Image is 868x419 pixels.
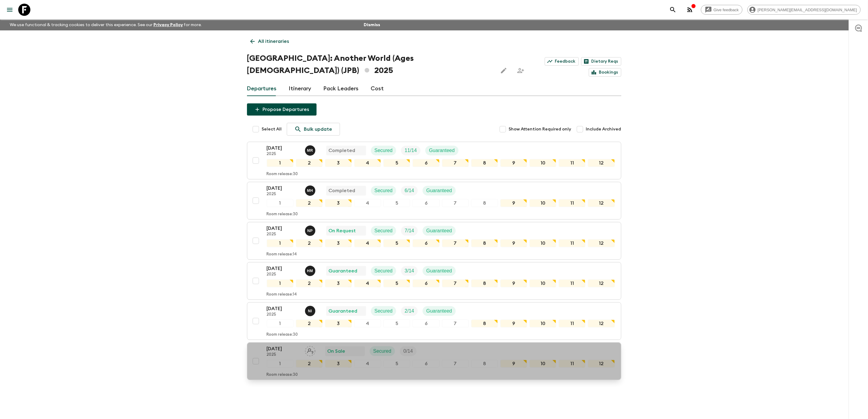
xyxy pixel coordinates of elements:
[747,5,861,15] div: [PERSON_NAME][EMAIL_ADDRESS][DOMAIN_NAME]
[267,305,300,312] p: [DATE]
[500,199,527,207] div: 9
[296,159,323,167] div: 2
[383,360,410,368] div: 5
[405,307,414,315] p: 2 / 14
[375,267,393,275] p: Secured
[305,266,317,276] button: HM
[426,267,452,275] p: Guaranteed
[296,320,323,327] div: 2
[530,199,556,207] div: 10
[153,23,183,27] a: Privacy Policy
[325,199,352,207] div: 3
[247,142,621,179] button: [DATE]2025Mamico ReichCompletedSecuredTrip FillGuaranteed123456789101112Room release:30
[296,360,323,368] div: 2
[401,186,418,196] div: Trip Fill
[429,147,455,154] p: Guaranteed
[267,152,300,157] p: 2025
[329,187,355,194] p: Completed
[471,239,498,247] div: 8
[354,239,381,247] div: 4
[329,307,358,315] p: Guaranteed
[267,185,300,192] p: [DATE]
[267,352,300,357] p: 2025
[267,279,293,287] div: 1
[267,159,293,167] div: 1
[530,320,556,327] div: 10
[588,360,615,368] div: 12
[405,147,417,154] p: 11 / 14
[581,57,621,66] a: Dietary Reqs
[296,199,323,207] div: 2
[498,64,510,77] button: Edit this itinerary
[373,348,392,355] p: Secured
[375,147,393,154] p: Secured
[305,348,315,353] span: Assign pack leader
[7,19,204,30] p: We use functional & tracking cookies to deliver this experience. See our for more.
[375,187,393,194] p: Secured
[588,199,615,207] div: 12
[589,68,621,77] a: Bookings
[267,252,297,257] p: Room release: 14
[471,360,498,368] div: 8
[354,199,381,207] div: 4
[509,126,571,132] span: Show Attention Required only
[471,279,498,287] div: 8
[262,126,282,132] span: Select All
[383,159,410,167] div: 5
[442,159,469,167] div: 7
[401,306,418,316] div: Trip Fill
[247,52,493,77] h1: [GEOGRAPHIC_DATA]: Another World (Ages [DEMOGRAPHIC_DATA]) (JPB) 2025
[258,38,289,45] p: All itineraries
[247,103,317,116] button: Propose Departures
[307,268,313,273] p: H M
[701,5,743,15] a: Give feedback
[247,81,277,96] a: Departures
[667,4,679,16] button: search adventures
[267,292,297,297] p: Room release: 14
[442,239,469,247] div: 7
[267,192,300,197] p: 2025
[371,306,396,316] div: Secured
[247,222,621,260] button: [DATE]2025Naoko PogedeOn RequestSecuredTrip FillGuaranteed123456789101112Room release:14
[375,227,393,234] p: Secured
[400,346,417,356] div: Trip Fill
[267,312,300,317] p: 2025
[328,348,345,355] p: On Sale
[267,212,298,217] p: Room release: 30
[362,21,382,29] button: Dismiss
[426,307,452,315] p: Guaranteed
[305,147,317,152] span: Mamico Reich
[325,320,352,327] div: 3
[304,126,332,133] p: Bulk update
[325,239,352,247] div: 3
[559,159,585,167] div: 11
[530,360,556,368] div: 10
[442,360,469,368] div: 7
[413,320,439,327] div: 6
[267,320,293,327] div: 1
[442,279,469,287] div: 7
[354,279,381,287] div: 4
[267,144,300,152] p: [DATE]
[325,360,352,368] div: 3
[413,279,439,287] div: 6
[588,320,615,327] div: 12
[403,348,413,355] p: 0 / 14
[267,360,293,368] div: 1
[530,279,556,287] div: 10
[710,8,742,12] span: Give feedback
[287,123,340,136] a: Bulk update
[500,320,527,327] div: 9
[267,225,300,232] p: [DATE]
[329,227,356,234] p: On Request
[289,81,311,96] a: Itinerary
[559,239,585,247] div: 11
[329,147,355,154] p: Completed
[471,199,498,207] div: 8
[754,8,860,12] span: [PERSON_NAME][EMAIL_ADDRESS][DOMAIN_NAME]
[329,267,358,275] p: Guaranteed
[325,159,352,167] div: 3
[413,159,439,167] div: 6
[426,187,452,194] p: Guaranteed
[586,126,621,132] span: Include Archived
